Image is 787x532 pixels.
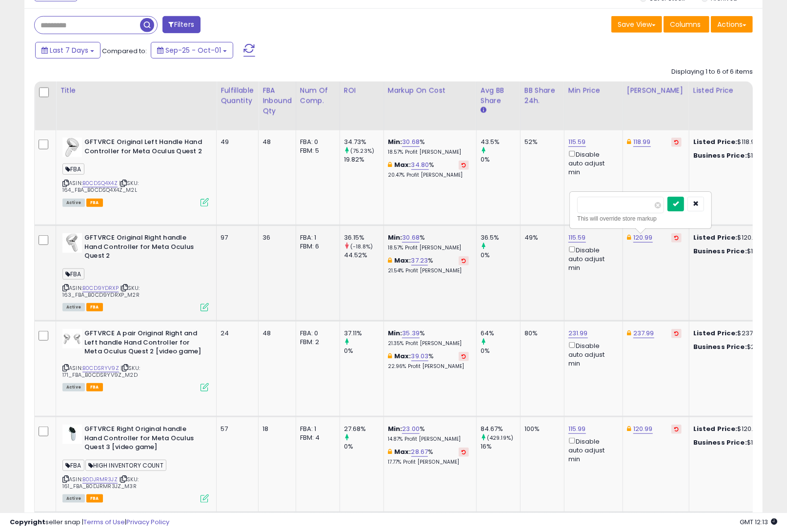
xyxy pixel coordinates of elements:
[10,517,45,527] strong: Copyright
[568,85,619,96] div: Min Price
[388,267,469,274] p: 21.54% Profit [PERSON_NAME]
[481,138,520,146] div: 43.5%
[388,352,469,370] div: %
[344,155,383,164] div: 19.82%
[693,137,738,146] b: Listed Price:
[402,137,420,147] a: 30.68
[62,164,84,175] span: FBA
[670,20,701,29] span: Columns
[388,161,469,179] div: %
[82,284,119,292] a: B0CD9YDRXP
[344,442,383,451] div: 0%
[388,149,469,156] p: 18.57% Profit [PERSON_NAME]
[383,82,476,130] th: The percentage added to the cost of goods (COGS) that forms the calculator for Min & Max prices.
[388,233,469,251] div: %
[300,425,332,433] div: FBA: 1
[693,138,774,146] div: $118.99
[62,475,139,490] span: | SKU: 161_FBA_B0DJRMR3JZ_M3R
[262,233,288,242] div: 36
[350,147,374,155] small: (75.23%)
[62,383,85,391] span: All listings currently available for purchase on Amazon
[86,303,103,311] span: FBA
[300,146,332,155] div: FBM: 5
[411,160,429,170] a: 34.80
[344,347,383,355] div: 0%
[388,256,469,274] div: %
[627,85,685,96] div: [PERSON_NAME]
[86,383,103,391] span: FBA
[262,138,288,146] div: 48
[86,494,103,503] span: FBA
[388,85,472,96] div: Markup on Cost
[411,447,428,457] a: 28.67
[633,137,651,147] a: 118.99
[388,448,469,466] div: %
[10,518,169,527] div: seller snap | |
[611,16,662,33] button: Save View
[35,42,101,59] button: Last 7 Days
[740,517,777,527] span: 2025-10-9 12:13 GMT
[481,329,520,338] div: 64%
[262,425,288,433] div: 18
[221,329,251,338] div: 24
[568,245,615,272] div: Disable auto adjust min
[344,425,383,433] div: 27.68%
[262,85,292,116] div: FBA inbound Qty
[62,425,82,444] img: 31DwJkzjrSL._SL40_.jpg
[693,233,774,242] div: $120.24
[481,106,486,115] small: Avg BB Share.
[693,438,774,447] div: $119.78
[481,85,516,106] div: Avg BB Share
[221,425,251,433] div: 57
[82,475,118,484] a: B0DJRMR3JZ
[62,138,209,205] div: ASIN:
[577,214,704,224] div: This will override store markup
[402,424,420,434] a: 23.00
[62,138,82,157] img: 31-Vy0KSI9L._SL40_.jpg
[62,233,82,253] img: 318zId7r+hL._SL40_.jpg
[62,329,82,348] img: 31t9C2rg2cL._SL40_.jpg
[568,137,586,147] a: 115.59
[402,328,420,338] a: 35.39
[693,247,774,256] div: $119.04
[394,256,411,265] b: Max:
[388,172,469,179] p: 20.47% Profit [PERSON_NAME]
[693,342,747,351] b: Business Price:
[481,347,520,355] div: 0%
[568,436,615,464] div: Disable auto adjust min
[693,329,774,338] div: $237.99
[388,340,469,347] p: 21.35% Profit [PERSON_NAME]
[568,328,588,338] a: 231.99
[481,155,520,164] div: 0%
[62,284,140,299] span: | SKU: 163_FBA_B0CD9YDRXP_M2R
[300,329,332,338] div: FBA: 0
[394,160,411,169] b: Max:
[394,447,411,456] b: Max:
[344,329,383,338] div: 37.11%
[664,16,709,33] button: Columns
[344,85,380,96] div: ROI
[62,364,140,379] span: | SKU: 171_FBA_B0CDSRYV9Z_M2D
[525,425,557,433] div: 100%
[82,179,118,187] a: B0CDSQ4X4Z
[388,245,469,251] p: 18.57% Profit [PERSON_NAME]
[62,268,84,280] span: FBA
[568,424,586,434] a: 115.99
[693,151,747,160] b: Business Price:
[86,199,103,207] span: FBA
[693,424,738,433] b: Listed Price:
[62,494,85,503] span: All listings currently available for purchase on Amazon
[481,233,520,242] div: 36.5%
[525,85,560,106] div: BB Share 24h.
[693,233,738,242] b: Listed Price:
[344,233,383,242] div: 36.15%
[82,364,119,372] a: B0CDSRYV9Z
[84,138,203,158] b: GFTVRCE Original Left Handle Hand Controller for Meta Oculus Quest 2
[388,329,469,347] div: %
[62,303,85,311] span: All listings currently available for purchase on Amazon
[388,363,469,370] p: 22.96% Profit [PERSON_NAME]
[388,233,403,242] b: Min:
[693,438,747,447] b: Business Price:
[50,45,88,55] span: Last 7 Days
[693,343,774,351] div: $235.61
